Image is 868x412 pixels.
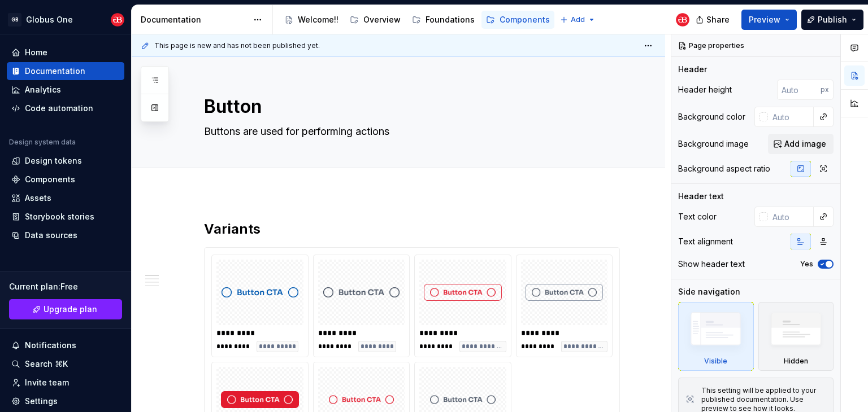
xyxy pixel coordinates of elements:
[9,138,76,147] div: Design system data
[298,14,338,25] div: Welcome!!
[154,41,320,50] span: This page is new and has not been published yet.
[768,107,814,127] input: Auto
[25,377,69,388] div: Invite team
[202,93,618,120] textarea: Button
[25,192,51,204] div: Assets
[345,11,405,29] a: Overview
[7,355,124,373] button: Search ⌘K
[741,10,797,30] button: Preview
[7,81,124,99] a: Analytics
[557,12,599,28] button: Add
[7,226,124,244] a: Data sources
[7,152,124,170] a: Design tokens
[7,392,124,410] a: Settings
[768,134,834,154] button: Add image
[9,299,122,319] button: Upgrade plan
[204,221,261,237] strong: Variants
[678,302,754,371] div: Visible
[25,340,76,351] div: Notifications
[280,11,343,29] a: Welcome!!
[678,64,707,75] div: Header
[25,396,58,407] div: Settings
[704,357,727,366] div: Visible
[571,15,585,24] span: Add
[768,207,814,227] input: Auto
[7,43,124,62] a: Home
[678,286,740,297] div: Side navigation
[8,13,21,27] div: GB
[25,155,82,166] div: Design tokens
[44,304,97,315] span: Upgrade plan
[784,357,808,366] div: Hidden
[706,14,730,25] span: Share
[2,7,129,32] button: GBGlobus OneGlobus Bank UX Team
[7,99,124,117] a: Code automation
[678,211,717,222] div: Text color
[25,84,61,95] div: Analytics
[111,13,124,27] img: Globus Bank UX Team
[818,14,847,25] span: Publish
[481,11,554,29] a: Components
[821,85,829,94] p: px
[800,260,813,269] label: Yes
[678,138,749,150] div: Background image
[678,191,724,202] div: Header text
[801,10,863,30] button: Publish
[690,10,737,30] button: Share
[678,163,770,174] div: Background aspect ratio
[25,47,47,58] div: Home
[500,14,550,25] div: Components
[749,14,780,25] span: Preview
[25,358,68,370] div: Search ⌘K
[758,302,834,371] div: Hidden
[7,208,124,226] a: Storybook stories
[25,174,75,185] div: Components
[9,281,122,292] div: Current plan : Free
[678,236,733,247] div: Text alignment
[7,170,124,189] a: Components
[678,258,745,270] div: Show header text
[7,189,124,207] a: Assets
[363,14,401,25] div: Overview
[407,11,479,29] a: Foundations
[777,80,821,100] input: Auto
[426,14,475,25] div: Foundations
[7,374,124,392] a: Invite team
[202,122,618,141] textarea: Buttons are used for performing actions
[25,65,85,77] div: Documentation
[141,14,248,25] div: Documentation
[25,211,94,222] div: Storybook stories
[25,230,77,241] div: Data sources
[26,14,73,25] div: Globus One
[280,8,554,31] div: Page tree
[678,111,745,122] div: Background color
[678,84,732,95] div: Header height
[676,13,689,27] img: Globus Bank UX Team
[784,138,826,150] span: Add image
[25,103,93,114] div: Code automation
[7,336,124,354] button: Notifications
[7,62,124,80] a: Documentation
